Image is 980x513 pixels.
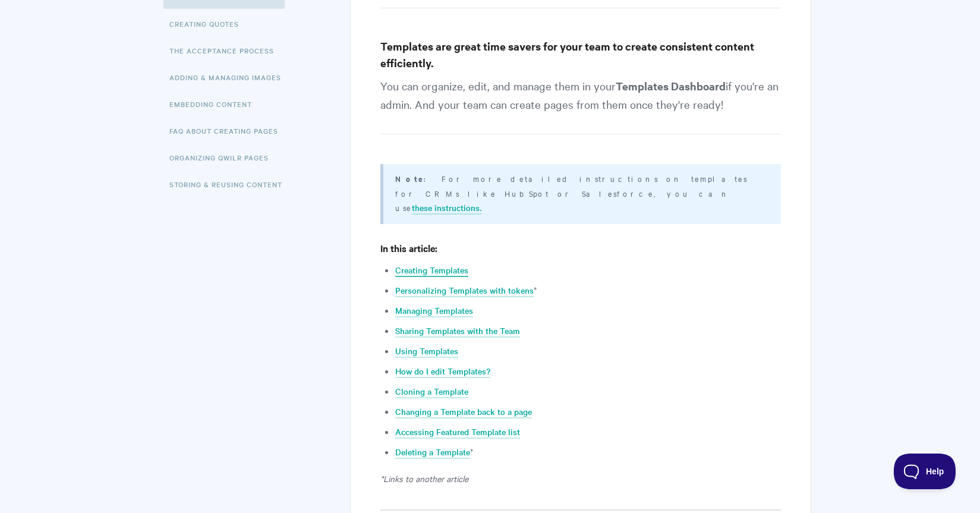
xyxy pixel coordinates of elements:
[169,12,248,36] a: Creating Quotes
[169,39,283,62] a: The Acceptance Process
[380,473,468,484] em: *Links to another article
[395,171,765,215] p: : For more detailed instructions on templates for CRMs like HubSpot or Salesforce, you can use
[169,65,290,89] a: Adding & Managing Images
[894,454,956,489] iframe: Toggle Customer Support
[395,385,468,398] a: Cloning a Template
[395,405,532,418] a: Changing a Template back to a page
[395,264,468,277] a: Creating Templates
[395,446,470,459] a: Deleting a Template
[169,146,278,169] a: Organizing Qwilr Pages
[395,426,520,439] a: Accessing Featured Template list
[395,325,520,338] a: Sharing Templates with the Team
[169,119,287,143] a: FAQ About Creating Pages
[395,365,490,378] a: How do I edit Templates?
[395,345,458,358] a: Using Templates
[412,202,481,215] a: these instructions.
[395,173,424,184] b: Note
[169,172,291,196] a: Storing & Reusing Content
[380,77,780,134] p: You can organize, edit, and manage them in your if you're an admin. And your team can create page...
[380,38,780,71] h3: Templates are great time savers for your team to create consistent content efficiently.
[395,304,473,317] a: Managing Templates
[616,78,726,93] strong: Templates Dashboard
[395,284,534,297] a: Personalizing Templates with tokens
[169,92,261,116] a: Embedding Content
[380,241,437,254] strong: In this article:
